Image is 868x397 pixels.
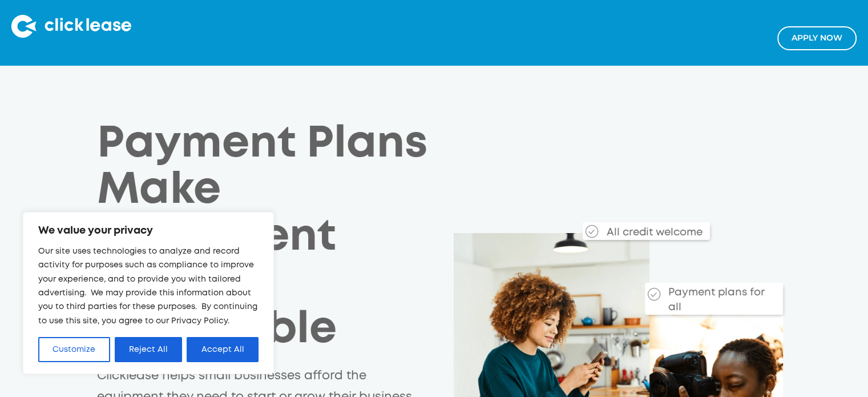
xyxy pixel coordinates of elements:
img: Checkmark_callout [586,225,598,238]
a: Apply NOw [777,26,857,50]
p: We value your privacy [38,224,259,238]
button: Reject All [115,337,183,362]
img: Clicklease logo [11,15,131,38]
button: Accept All [187,337,259,362]
div: Payment plans for all [664,278,774,315]
div: We value your privacy [23,212,274,374]
img: Checkmark_callout [648,288,660,300]
div: All credit welcome [562,218,710,240]
button: Customize [38,337,110,362]
span: Our site uses technologies to analyze and record activity for purposes such as compliance to impr... [38,248,257,324]
h1: Payment Plans Make Equipment More Affordable [97,121,454,354]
